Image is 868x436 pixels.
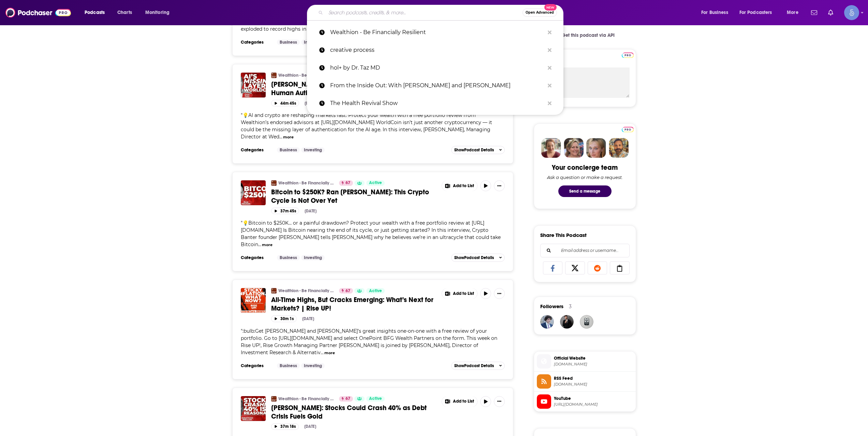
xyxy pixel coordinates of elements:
[301,363,325,369] a: Investing
[271,80,437,97] a: [PERSON_NAME]: AI, WorldCoin & the Future of Human Authentication
[113,7,136,18] a: Charts
[241,73,266,97] img: Dan Ives: AI, WorldCoin & the Future of Human Authentication
[537,354,633,369] a: Official Website[DOMAIN_NAME]
[277,255,300,260] a: Business
[787,8,798,17] span: More
[554,395,633,402] span: YouTube
[369,180,382,186] span: Active
[262,242,273,248] button: more
[547,175,623,180] div: Ask a question or make a request.
[279,134,282,140] span: ...
[277,147,300,153] a: Business
[825,7,836,18] a: Show notifications dropdown
[271,180,277,186] img: Wealthion - Be Financially Resilient
[271,396,277,402] a: Wealthion - Be Financially Resilient
[494,288,505,299] button: Show More Button
[844,5,859,20] button: Show profile menu
[271,80,414,97] span: [PERSON_NAME]: AI, WorldCoin & the Future of Human Authentication
[345,180,350,186] span: 67
[271,404,437,421] a: [PERSON_NAME]: Stocks Could Crash 40% as Debt Crisis Fuels Gold
[540,315,554,329] img: Synominimus
[523,9,557,17] button: Open AdvancedNew
[145,8,170,17] span: Monitoring
[565,261,585,274] a: Share on X/Twitter
[541,138,561,158] img: Sydney Profile
[271,100,299,106] button: 44m 45s
[739,8,772,17] span: For Podcasters
[610,261,630,274] a: Copy Link
[345,395,350,402] span: 67
[569,303,572,310] div: 3
[304,424,316,429] div: [DATE]
[241,180,266,205] img: Bitcoin to $250K? Ran Neuner: This Crypto Cycle Is Not Over Yet
[345,288,350,295] span: 67
[271,296,433,313] span: All-Time Highs, But Cracks Emerging: What’s Next for Markets? | Rise UP!
[241,112,492,140] span: "
[453,399,474,404] span: Add to List
[560,315,574,329] img: JohirMia
[330,77,544,94] p: From the Inside Out: With Rivkah Krinsky and Eda Schottenstein
[442,180,477,191] button: Show More Button
[278,396,335,402] a: Wealthion - Be Financially Resilient
[537,374,633,389] a: RSS Feed[DOMAIN_NAME]
[258,241,261,247] span: ...
[5,6,71,19] a: Podchaser - Follow, Share and Rate Podcasts
[540,56,630,67] label: My Notes
[558,185,612,197] button: Send a message
[540,232,587,238] h3: Share This Podcast
[301,255,325,260] a: Investing
[554,362,633,367] span: wealthion.com
[324,350,335,356] button: more
[453,291,474,296] span: Add to List
[241,396,266,421] a: Jonathan Wellum: Stocks Could Crash 40% as Debt Crisis Fuels Gold
[330,59,544,77] p: hol+ by Dr. Taz MD
[609,138,629,158] img: Jon Profile
[554,402,633,407] span: https://www.youtube.com/@Wealthion
[526,11,554,14] span: Open Advanced
[271,288,277,294] img: Wealthion - Be Financially Resilient
[305,101,317,106] div: [DATE]
[546,244,624,257] input: Email address or username...
[117,8,132,17] span: Charts
[454,363,494,368] span: Show Podcast Details
[701,8,728,17] span: For Business
[305,209,317,213] div: [DATE]
[451,146,505,154] button: ShowPodcast Details
[454,148,494,152] span: Show Podcast Details
[494,396,505,407] button: Show More Button
[271,296,437,313] a: All-Time Highs, But Cracks Emerging: What’s Next for Markets? | Rise UP!
[330,94,544,112] p: The Health Revival Show
[844,5,859,20] img: User Profile
[622,51,634,58] a: Pro website
[271,208,299,214] button: 37m 45s
[735,7,782,18] button: open menu
[580,315,593,329] a: FinPodReview
[241,328,497,356] span: "
[622,127,634,132] img: Podchaser Pro
[330,41,544,59] p: creative process
[326,7,523,18] input: Search podcasts, credits, & more...
[283,134,294,140] button: more
[307,77,563,94] a: From the Inside Out: With [PERSON_NAME] and [PERSON_NAME]
[494,180,505,191] button: Show More Button
[278,288,335,294] a: Wealthion - Be Financially Resilient
[339,396,353,402] a: 67
[369,395,382,402] span: Active
[588,261,607,274] a: Share on Reddit
[366,180,385,186] a: Active
[301,147,325,153] a: Investing
[241,220,501,247] span: 💡Bitcoin to $250K… or a painful drawdown? Protect your wealth with a free portfolio review at [UR...
[271,423,299,430] button: 37m 18s
[241,12,500,32] span: "
[271,188,437,205] a: Bitcoin to $250K? Ran [PERSON_NAME]: This Crypto Cycle Is Not Over Yet
[307,94,563,112] a: The Health Revival Show
[241,40,271,45] h3: Categories
[241,255,271,260] h3: Categories
[622,52,634,58] img: Podchaser Pro
[271,73,277,78] img: Wealthion - Be Financially Resilient
[586,138,606,158] img: Jules Profile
